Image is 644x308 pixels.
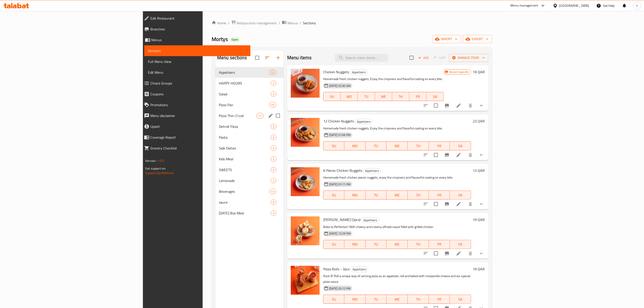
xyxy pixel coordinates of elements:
span: Menus [151,37,247,43]
svg: Show Choices [479,251,484,256]
button: SU [323,295,344,304]
div: Appetizers [361,217,379,223]
button: MO [344,141,366,150]
a: Support.OpsPlatform [145,170,174,176]
a: Menu disclaimer [140,110,250,121]
button: TH [408,141,429,150]
div: items [269,189,276,194]
svg: Show Choices [479,103,484,108]
span: SU [325,192,343,198]
div: items [257,113,264,118]
div: Appetizers [219,70,269,75]
h6: 19 QAR [473,266,485,272]
a: Sections [144,45,250,56]
span: MO [346,296,364,303]
button: SA [426,92,444,101]
button: edit [267,112,274,119]
span: Branches [150,26,247,32]
a: Edit Restaurant [140,13,250,24]
span: FR [411,93,425,100]
span: Pizza Rolls - 3pcs [323,266,350,272]
div: SWEETS3 [215,164,284,175]
span: SA [452,143,469,149]
span: 2 [271,81,276,85]
span: SU [325,296,343,303]
span: Kids Meal [219,156,271,162]
span: TH [410,241,427,248]
button: import [432,35,461,43]
span: Select to update [431,199,441,209]
span: Add [417,55,430,60]
button: TH [408,240,429,249]
span: SWEETS [219,167,271,172]
span: Edit Restaurant [150,16,247,21]
span: Get support on: [145,165,166,171]
div: Appetizers [355,119,373,124]
a: Full Menu View [144,56,250,67]
button: FR [429,240,450,249]
span: sauce [219,200,271,205]
div: HAPPY HOURS2 [215,78,284,89]
div: [DATE] Box Meal3 [215,208,284,218]
div: Detroit Pizza3 [215,121,284,132]
button: MO [344,295,366,304]
span: Edit Menu [148,70,247,75]
span: Appetizers [350,70,367,75]
span: SU [325,143,343,149]
button: sort-choices [420,149,431,160]
div: items [271,210,276,216]
button: WE [387,141,408,150]
button: TU [358,92,375,101]
span: Select to update [431,249,441,258]
span: FR [431,143,448,149]
span: Detroit Pizza [219,124,271,129]
button: delete [465,149,476,160]
span: MO [346,143,364,149]
input: search [335,54,388,62]
svg: Show Choices [479,201,484,207]
button: TU [366,295,387,304]
span: 3 [271,211,276,215]
span: Branch specific [448,70,471,74]
button: sort-choices [420,100,431,111]
span: FR [431,192,448,198]
span: MO [346,192,364,198]
h6: 19 QAR [473,216,485,223]
a: Menus [282,20,298,26]
span: HAPPY HOURS [219,80,271,86]
span: 13 [269,189,276,194]
button: sort-choices [420,248,431,259]
div: items [271,91,276,97]
span: SA [452,192,469,198]
span: 6 Pieces Chicken Nuggets [323,167,362,174]
span: SA [452,241,469,248]
span: FR [431,296,448,303]
span: Choice Groups [150,80,247,86]
div: items [269,70,276,75]
div: Salad [219,91,271,97]
a: Promotions [140,99,250,110]
a: Grocery Checklist [140,143,250,154]
span: Beverages [219,189,269,194]
span: Version: [145,158,156,164]
button: FR [409,92,426,101]
a: Edit menu item [456,201,461,207]
button: Branch-specific-item [442,248,452,259]
button: TH [392,92,409,101]
span: MO [346,241,364,248]
p: Rock N' Roll a unique way of serving pizza as an appetizer, roll and baked with mozzarella cheese... [323,273,471,285]
span: 12 Chicken Nuggets [323,118,354,124]
div: Salad2 [215,89,284,99]
span: Appetizers [351,267,368,272]
span: Pasta [219,135,271,140]
span: SA [428,93,442,100]
div: Ramadan Box Meal [219,210,271,216]
button: delete [465,248,476,259]
span: TH [410,296,427,303]
button: WE [387,295,408,304]
button: export [463,35,492,43]
img: 12 Chicken Nuggets [291,118,320,147]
